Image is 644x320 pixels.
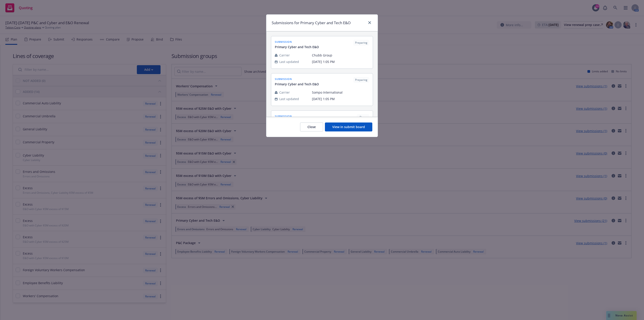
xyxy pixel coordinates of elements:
span: Last updated [279,59,299,64]
a: close [367,20,372,25]
span: Preparing [355,41,367,45]
button: Close [300,122,323,131]
span: submission [275,77,319,81]
span: Primary Cyber and Tech E&O [275,82,319,86]
span: Carrier [279,90,290,95]
h1: Submissions for Primary Cyber and Tech E&O [272,20,351,26]
span: Sompo International [312,90,369,95]
span: Last updated [279,97,299,101]
span: Primary Cyber and Tech E&O [275,45,319,49]
span: Carrier [279,53,290,58]
span: submission [275,40,319,44]
span: [DATE] 1:05 PM [312,59,369,64]
span: [DATE] 1:05 PM [312,97,369,101]
span: Done [358,115,367,119]
span: submission [275,114,319,118]
button: View in submit board [325,122,372,131]
span: Chubb Group [312,53,369,58]
span: Preparing [355,78,367,82]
